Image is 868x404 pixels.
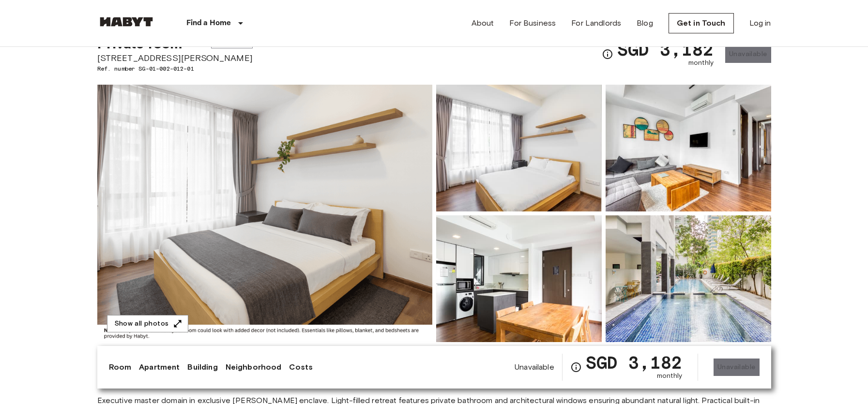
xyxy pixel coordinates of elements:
span: Unavailable [515,362,554,373]
img: Picture of unit SG-01-002-012-01 [436,85,602,211]
a: Get in Touch [669,13,734,33]
span: SGD 3,182 [586,354,682,371]
svg: Check cost overview for full price breakdown. Please note that discounts apply to new joiners onl... [602,48,613,60]
span: [STREET_ADDRESS][PERSON_NAME] [97,52,253,64]
img: Picture of unit SG-01-002-012-01 [606,85,771,211]
a: Building [187,361,217,373]
svg: Check cost overview for full price breakdown. Please note that discounts apply to new joiners onl... [570,361,582,373]
span: monthly [657,371,682,381]
a: Log in [749,17,771,29]
button: Show all photos [107,315,188,333]
span: monthly [688,58,714,68]
img: Picture of unit SG-01-002-012-01 [606,215,771,342]
p: Find a Home [186,17,231,29]
a: For Landlords [571,17,621,29]
a: For Business [509,17,556,29]
span: SGD 3,182 [617,41,714,58]
img: Habyt [97,17,155,27]
a: About [472,17,494,29]
a: Neighborhood [226,361,282,373]
a: Room [109,361,132,373]
a: Blog [637,17,653,29]
a: Apartment [139,361,180,373]
a: Costs [289,361,313,373]
img: Picture of unit SG-01-002-012-01 [436,215,602,342]
span: Ref. number SG-01-002-012-01 [97,64,253,73]
img: Marketing picture of unit SG-01-002-012-01 [97,85,432,342]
